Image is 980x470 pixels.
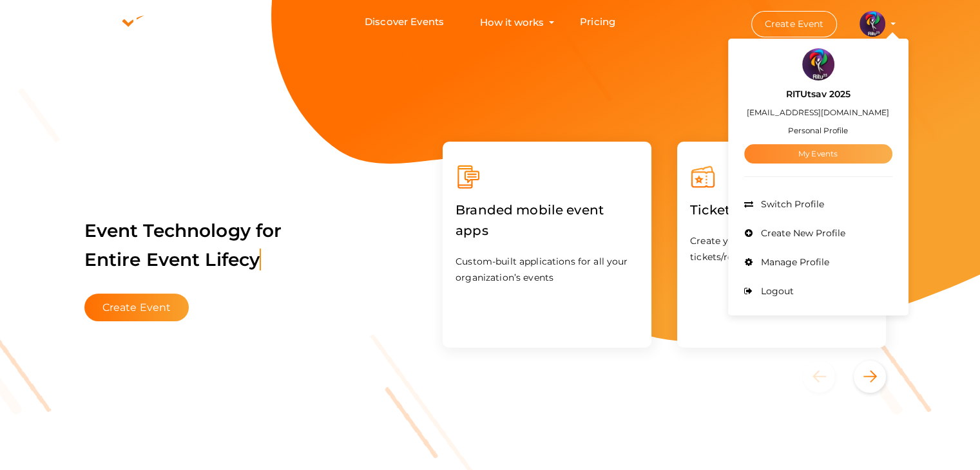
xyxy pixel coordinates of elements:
label: [EMAIL_ADDRESS][DOMAIN_NAME] [747,105,889,120]
img: 5BK8ZL5P_small.png [860,11,885,37]
button: Create Event [751,11,838,37]
button: Next [854,361,886,393]
button: Previous [803,361,851,393]
a: Ticketing & Registration [690,205,849,217]
small: Personal Profile [788,126,848,135]
label: RITUtsav 2025 [786,87,850,102]
a: Discover Events [365,10,444,34]
a: Pricing [580,10,615,34]
span: Entire Event Lifecy [84,249,262,270]
p: Create your event and start selling your tickets/registrations in minutes. [690,233,873,265]
label: Branded mobile event apps [456,190,639,250]
button: Create Event [84,294,189,321]
span: Manage Profile [758,256,829,268]
a: My Events [744,144,892,164]
span: Create New Profile [758,227,845,239]
span: Logout [758,285,794,297]
label: Event Technology for [84,200,282,290]
img: 5BK8ZL5P_small.png [802,48,834,80]
a: Branded mobile event apps [456,225,639,238]
label: Ticketing & Registration [690,190,849,230]
p: Custom-built applications for all your organization’s events [456,254,639,286]
span: Switch Profile [758,198,824,210]
button: How it works [476,10,548,34]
